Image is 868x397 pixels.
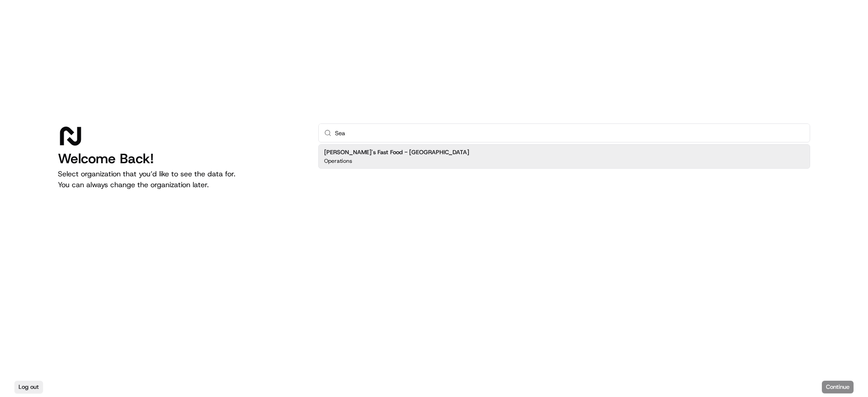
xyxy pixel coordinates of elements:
div: Suggestions [318,142,810,170]
h1: Welcome Back! [58,151,304,167]
p: Select organization that you’d like to see the data for. You can always change the organization l... [58,169,304,190]
input: Type to search... [335,124,804,142]
p: Operations [324,157,352,165]
button: Log out [14,381,43,393]
h2: [PERSON_NAME]'s Fast Food - [GEOGRAPHIC_DATA] [324,148,469,156]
